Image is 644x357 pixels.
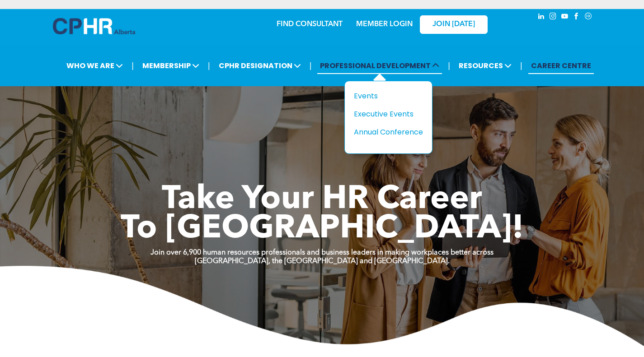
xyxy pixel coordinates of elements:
li: | [448,56,450,75]
a: JOIN [DATE] [420,15,488,34]
li: | [520,56,522,75]
div: Events [354,90,416,102]
li: | [208,56,210,75]
a: FIND CONSULTANT [277,21,343,28]
a: linkedin [536,11,546,23]
div: Executive Events [354,108,416,120]
a: facebook [572,11,582,23]
a: CAREER CENTRE [528,57,594,74]
span: WHO WE ARE [64,57,126,74]
a: Executive Events [354,108,423,120]
li: | [132,56,134,75]
span: RESOURCES [456,57,514,74]
a: Events [354,90,423,102]
a: Social network [583,11,593,23]
a: MEMBER LOGIN [356,21,413,28]
span: MEMBERSHIP [140,57,202,74]
a: Annual Conference [354,126,423,138]
a: instagram [548,11,558,23]
span: CPHR DESIGNATION [216,57,304,74]
li: | [310,56,312,75]
a: youtube [560,11,570,23]
img: A blue and white logo for cp alberta [53,18,135,34]
span: Take Your HR Career [162,184,482,216]
span: PROFESSIONAL DEVELOPMENT [317,57,442,74]
span: To [GEOGRAPHIC_DATA]! [121,213,524,246]
strong: [GEOGRAPHIC_DATA], the [GEOGRAPHIC_DATA] and [GEOGRAPHIC_DATA]. [195,258,450,265]
span: JOIN [DATE] [432,20,475,29]
strong: Join over 6,900 human resources professionals and business leaders in making workplaces better ac... [150,249,494,256]
div: Annual Conference [354,126,416,138]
